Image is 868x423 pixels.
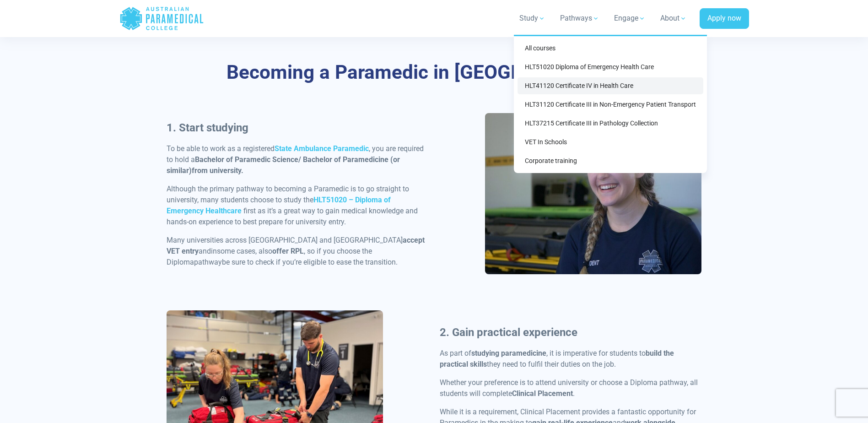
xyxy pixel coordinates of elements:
[655,5,692,31] a: About
[194,258,222,266] span: pathway
[518,59,703,76] a: HLT51020 Diploma of Emergency Health Care
[192,166,243,175] strong: from university.
[272,247,304,255] span: offer RPL
[222,258,398,266] span: be sure to check if you’re eligible to ease the transition.
[514,35,707,173] div: Study
[440,348,702,370] p: As part of , it is imperative for students to they need to fulfil their duties on the job.
[167,155,400,175] strong: Bachelor of Paramedic Science/ Bachelor of Paramedicine (or similar)
[609,5,651,31] a: Engage
[211,247,217,255] span: in
[440,349,674,369] strong: build the practical skills
[167,184,429,228] p: Although the primary pathway to becoming a Paramedic is to go straight to university, many studen...
[518,152,703,169] a: Corporate training
[440,326,577,339] b: 2. Gain practical experience
[275,144,369,153] a: State Ambulance Paramedic
[514,5,551,31] a: Study
[518,96,703,113] a: HLT31120 Certificate III in Non-Emergency Patient Transport
[167,61,702,84] h2: Becoming a Paramedic in [GEOGRAPHIC_DATA]
[167,143,429,176] p: To be able to work as a registered , you are required to hold a
[512,389,573,398] strong: Clinical Placement
[555,5,605,31] a: Pathways
[700,8,749,29] a: Apply now
[119,4,204,33] a: Australian Paramedical College
[471,349,546,358] strong: studying paramedicine
[217,247,272,255] span: some cases, also
[199,247,211,255] span: and
[167,236,403,244] span: Many universities across [GEOGRAPHIC_DATA] and [GEOGRAPHIC_DATA]
[167,236,425,255] span: accept VET entry
[167,121,248,134] strong: 1. Start studying
[440,377,702,399] p: Whether your preference is to attend university or choose a Diploma pathway, all students will co...
[518,115,703,132] a: HLT37215 Certificate III in Pathology Collection
[518,40,703,57] a: All courses
[518,134,703,151] a: VET In Schools
[518,77,703,94] a: HLT41120 Certificate IV in Health Care
[167,247,372,266] span: , so if you choose the Diploma
[167,195,391,215] a: HLT51020 – Diploma of Emergency Healthcare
